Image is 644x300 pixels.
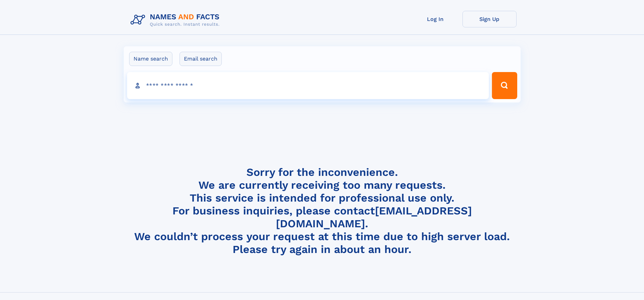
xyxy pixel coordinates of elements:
[276,204,472,230] a: [EMAIL_ADDRESS][DOMAIN_NAME]
[462,11,517,27] a: Sign Up
[127,72,489,99] input: search input
[492,72,517,99] button: Search Button
[128,166,517,256] h4: Sorry for the inconvenience. We are currently receiving too many requests. This service is intend...
[129,52,172,66] label: Name search
[408,11,462,27] a: Log In
[128,11,225,29] img: Logo Names and Facts
[180,52,222,66] label: Email search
